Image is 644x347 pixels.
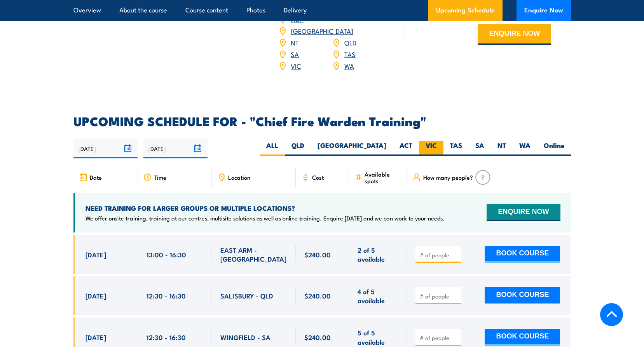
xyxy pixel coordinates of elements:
label: [GEOGRAPHIC_DATA] [311,141,393,156]
a: ACT [291,14,303,24]
label: NT [491,141,513,156]
h4: NEED TRAINING FOR LARGER GROUPS OR MULTIPLE LOCATIONS? [86,204,445,212]
label: ACT [393,141,419,156]
a: TAS [344,49,356,59]
a: VIC [291,61,301,70]
button: ENQUIRE NOW [478,24,551,45]
p: We offer onsite training, training at our centres, multisite solutions as well as online training... [86,214,445,222]
h2: UPCOMING SCHEDULE FOR - "Chief Fire Warden Training" [73,115,571,126]
span: 12:30 - 16:30 [147,333,186,342]
span: $240.00 [304,250,331,259]
label: WA [513,141,537,156]
span: $240.00 [304,333,331,342]
label: VIC [419,141,443,156]
span: 13:00 - 16:30 [147,250,186,259]
span: How many people? [423,174,473,180]
button: BOOK COURSE [485,329,560,346]
input: To date [143,139,208,158]
a: NT [291,38,299,47]
button: BOOK COURSE [485,287,560,304]
span: [DATE] [86,291,106,300]
a: [GEOGRAPHIC_DATA] [291,26,353,35]
span: Date [90,174,102,180]
span: 5 of 5 available [358,328,398,346]
span: 4 of 5 available [358,287,398,305]
span: [DATE] [86,333,106,342]
button: BOOK COURSE [485,246,560,263]
label: Online [537,141,571,156]
a: WA [344,61,354,70]
span: Cost [312,174,324,180]
label: QLD [285,141,311,156]
span: Time [154,174,166,180]
span: $240.00 [304,291,331,300]
span: 2 of 5 available [358,245,398,264]
label: TAS [443,141,469,156]
a: SA [291,49,299,59]
span: Location [228,174,250,180]
span: SALISBURY - QLD [220,291,273,300]
input: From date [73,139,138,158]
a: QLD [344,38,356,47]
input: # of people [420,292,459,300]
input: # of people [420,334,459,342]
input: # of people [420,251,459,259]
label: ALL [260,141,285,156]
span: 12:30 - 16:30 [147,291,186,300]
button: ENQUIRE NOW [487,204,560,221]
span: WINGFIELD - SA [220,333,271,342]
label: SA [469,141,491,156]
span: [DATE] [86,250,106,259]
span: Available spots [365,171,401,184]
span: EAST ARM - [GEOGRAPHIC_DATA] [220,245,287,264]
